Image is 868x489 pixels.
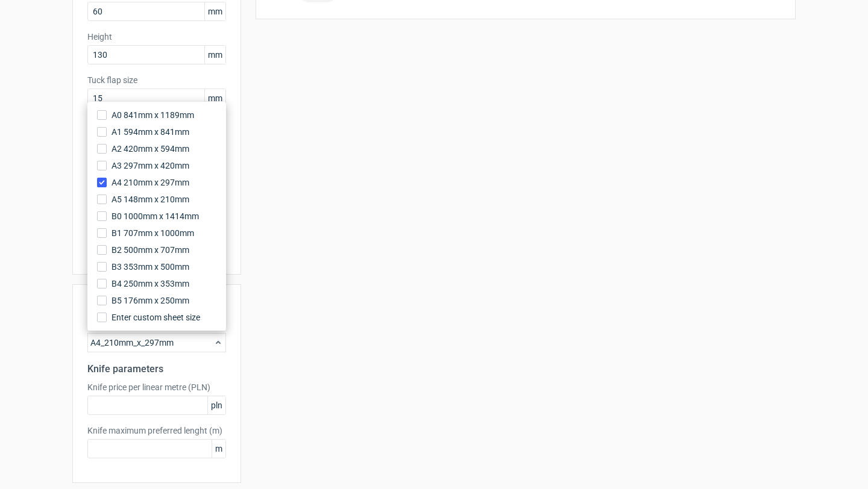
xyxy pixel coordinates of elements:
span: mm [204,46,225,64]
span: A5 148mm x 210mm [112,193,189,205]
label: Height [87,31,226,43]
span: B4 250mm x 353mm [112,278,189,290]
span: A3 297mm x 420mm [112,160,189,172]
span: pln [207,396,225,414]
span: B1 707mm x 1000mm [112,227,194,239]
label: Tuck flap size [87,74,226,86]
span: A4 210mm x 297mm [112,176,189,188]
label: Knife maximum preferred lenght (m) [87,425,226,437]
span: A0 841mm x 1189mm [112,109,194,121]
span: mm [204,89,225,107]
span: A1 594mm x 841mm [112,126,189,138]
span: mm [204,2,225,20]
span: B3 353mm x 500mm [112,261,189,273]
span: Enter custom sheet size [112,311,200,323]
span: B2 500mm x 707mm [112,244,189,256]
span: B0 1000mm x 1414mm [112,210,199,222]
span: A2 420mm x 594mm [112,143,189,155]
span: B5 176mm x 250mm [112,294,189,307]
h2: Knife parameters [87,362,226,376]
div: A4_210mm_x_297mm [87,333,226,352]
label: Knife price per linear metre (PLN) [87,381,226,393]
span: m [212,440,225,458]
